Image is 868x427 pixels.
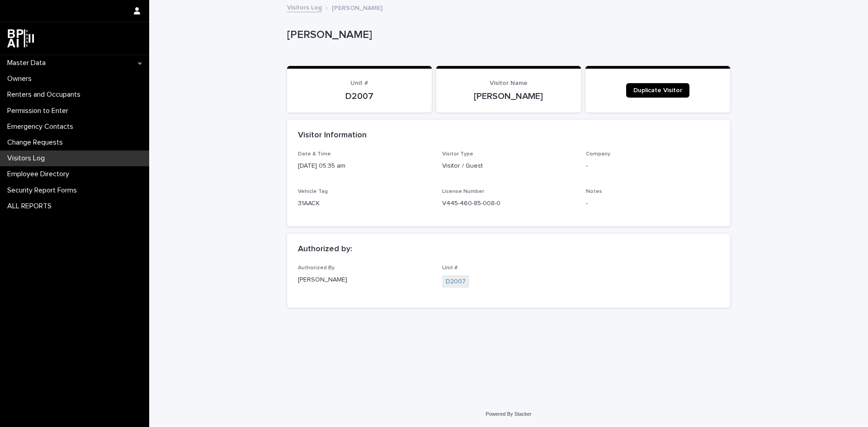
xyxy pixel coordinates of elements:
[4,75,39,83] p: Owners
[442,161,576,171] p: Visitor / Guest
[4,170,76,178] p: Employee Directory
[298,161,431,171] p: [DATE] 05:35 am
[4,138,70,147] p: Change Requests
[446,277,466,286] a: D2007
[4,122,80,131] p: Emergency Contacts
[350,80,368,86] span: Unit #
[298,265,335,271] span: Authorized By
[7,29,34,47] img: dwgmcNfxSF6WIOOXiGgu
[490,80,528,86] span: Visitor Name
[4,107,75,115] p: Permission to Enter
[586,151,610,157] span: Company
[4,154,52,163] p: Visitors Log
[287,2,322,12] a: Visitors Log
[633,87,682,94] span: Duplicate Visitor
[298,244,352,254] h2: Authorized by:
[298,131,367,141] h2: Visitor Information
[442,199,576,208] p: V445-460-85-008-0
[447,91,570,102] p: [PERSON_NAME]
[298,189,328,194] span: Vehicle Tag
[298,151,331,157] span: Date & Time
[287,28,726,42] p: [PERSON_NAME]
[298,91,421,102] p: D2007
[442,265,458,271] span: Unit #
[442,189,484,194] span: License Number
[586,161,719,171] p: -
[626,83,689,98] a: Duplicate Visitor
[4,202,59,211] p: ALL REPORTS
[298,275,431,285] p: [PERSON_NAME]
[298,199,431,208] p: 31AACK
[586,199,719,208] p: -
[4,90,88,99] p: Renters and Occupants
[486,411,531,417] a: Powered By Stacker
[586,189,602,194] span: Notes
[332,2,382,12] p: [PERSON_NAME]
[4,59,53,67] p: Master Data
[442,151,473,157] span: Visitor Type
[4,186,84,195] p: Security Report Forms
